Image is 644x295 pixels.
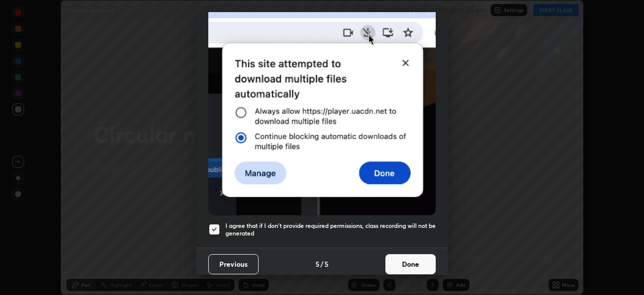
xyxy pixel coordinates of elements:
h4: / [320,259,324,269]
h5: I agree that if I don't provide required permissions, class recording will not be generated [225,222,436,238]
h4: 5 [325,259,329,269]
button: Done [385,254,436,274]
h4: 5 [315,259,319,269]
button: Previous [208,254,259,274]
